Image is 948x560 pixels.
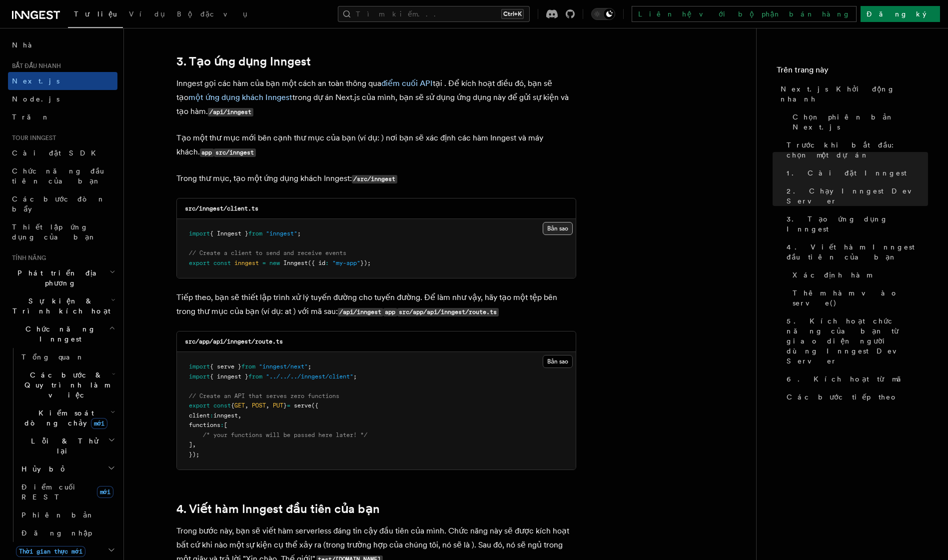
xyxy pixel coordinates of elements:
a: Liên hệ với bộ phận bán hàng [632,6,857,22]
span: }); [360,259,371,266]
a: 3. Tạo ứng dụng Inngest [783,210,928,238]
span: Bộ đặc vụ [177,10,247,18]
font: Trong thư mục, tạo một ứng dụng khách Inngest: [176,173,352,183]
button: Tìm kiếm...Ctrl+K [338,6,530,22]
span: // Create a client to send and receive events [189,249,346,256]
span: Phiên bản [21,511,94,519]
span: Inngest [283,259,308,266]
span: Thiết lập ứng dụng của bạn [12,223,96,241]
a: Cài đặt SDK [8,144,117,162]
span: }); [189,451,199,458]
span: Các bước đòn bẩy [12,195,105,213]
code: src/inngest [214,148,256,157]
span: from [248,373,262,380]
span: inngest [234,259,259,266]
span: from [241,363,255,370]
div: Chức năng Inngest [8,348,117,542]
button: Lỗi & Thử lại [17,432,117,460]
span: = [287,402,290,409]
code: /api/inngest [338,308,383,316]
a: Thiết lập ứng dụng của bạn [8,218,117,246]
span: new [269,259,280,266]
a: Các bước đòn bẩy [8,190,117,218]
a: Trước khi bắt đầu: chọn một dự án [783,136,928,164]
font: 3. Tạo ứng dụng Inngest [176,54,311,68]
a: 1. Cài đặt Inngest [783,164,928,182]
span: Các bước & Quy trình làm việc [17,370,112,400]
a: 2. Chạy Inngest Dev Server [783,182,928,210]
span: "inngest" [266,230,297,237]
a: Bộ đặc vụ [171,3,253,27]
code: src/app/api/inngest/route.ts [185,338,283,345]
button: Chuyển đổi chế độ tối [591,8,615,20]
span: Bắt đầu nhanh [8,62,61,70]
span: Tính năng [8,254,46,262]
span: , [238,412,241,419]
span: Thời gian thực mới [16,546,85,557]
span: { Inngest } [210,230,248,237]
span: Các bước tiếp theo [787,392,898,402]
span: const [213,402,231,409]
button: Kiểm soát dòng chảymới [17,404,117,432]
a: Đăng ký [861,6,940,22]
a: Điểm cuối RESTmới [17,478,117,506]
span: = [262,259,266,266]
code: src/app/api/inngest/route.ts [397,308,499,316]
span: : [325,259,329,266]
font: Tiếp theo, bạn sẽ thiết lập trình xử lý tuyến đường cho tuyến đường. Để làm như vậy, hãy tạo một ... [176,292,557,316]
a: Trăn [8,108,117,126]
a: Chức năng đầu tiên của bạn [8,162,117,190]
a: một ứng dụng khách Inngest [188,92,292,102]
span: : [210,412,213,419]
code: /api/inngest [208,108,253,116]
a: 4. Viết hàm Inngest đầu tiên của bạn [783,238,928,266]
span: import [189,373,210,380]
span: { inngest } [210,373,248,380]
button: Sự kiện & Trình kích hoạt [8,292,117,320]
span: mới [97,486,113,498]
span: import [189,363,210,370]
span: 5. Kích hoạt chức năng của bạn từ giao diện người dùng Inngest Dev Server [787,316,928,366]
span: serve [294,402,311,409]
span: Next.js Khởi động nhanh [781,84,928,104]
a: Ví dụ [123,3,171,27]
h4: Trên trang này [777,64,928,80]
span: { [231,402,234,409]
span: Trước khi bắt đầu: chọn một dự án [787,140,928,160]
span: mới [91,418,107,429]
a: Đăng nhập [17,524,117,542]
font: Tạo một thư mục mới bên cạnh thư mục của bạn (ví dụ: ) nơi bạn sẽ xác định các hàm Inngest và máy... [176,133,543,156]
span: "../../../inngest/client" [266,373,353,380]
code: src/inngest/client.ts [185,205,258,212]
kbd: Ctrl+K [501,9,524,19]
span: /* your functions will be passed here later! */ [203,431,367,438]
span: ({ [311,402,318,409]
span: Lỗi & Thử lại [17,436,108,456]
span: ; [297,230,301,237]
code: /src/inngest [352,175,397,183]
span: Sự kiện & Trình kích hoạt [8,296,111,316]
a: 5. Kích hoạt chức năng của bạn từ giao diện người dùng Inngest Dev Server [783,312,928,370]
a: 6. Kích hoạt từ mã [783,370,928,388]
span: Tổng quan [21,353,84,361]
code: app [200,148,214,157]
font: 4. Viết hàm Inngest đầu tiên của bạn [176,502,380,516]
span: 2. Chạy Inngest Dev Server [787,186,928,206]
span: Chức năng Inngest [8,324,109,344]
a: Phiên bản [17,506,117,524]
span: Thêm hàm vào serve() [793,288,928,308]
span: import [189,230,210,237]
span: Tư liệu [74,10,117,18]
span: ; [353,373,357,380]
span: Hủy bỏ [17,464,65,474]
span: Điểm cuối REST [21,483,80,501]
span: Next.js [12,77,59,85]
code: app [383,308,397,316]
span: Node.js [12,95,59,103]
span: , [192,441,196,448]
span: inngest [213,412,238,419]
font: Nhà [12,41,38,49]
span: const [213,259,231,266]
span: Chức năng đầu tiên của bạn [12,167,104,185]
span: Chọn phiên bản Next.js [793,112,928,132]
